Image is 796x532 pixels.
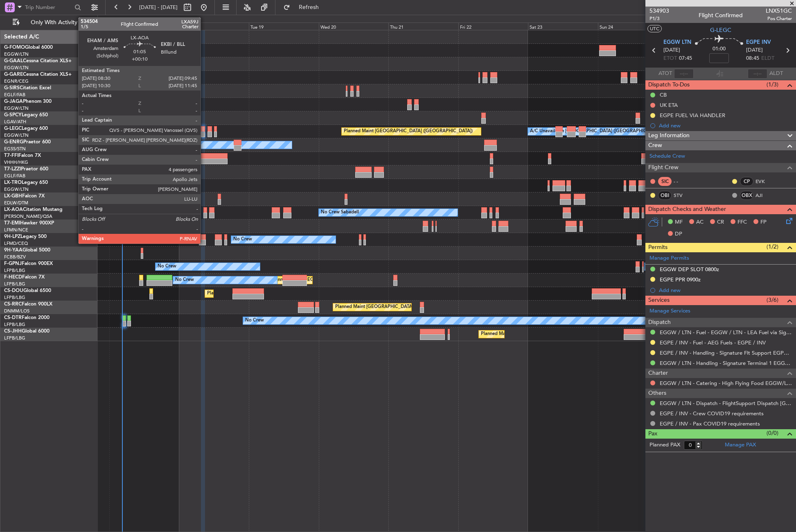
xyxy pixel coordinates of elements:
[649,152,685,161] a: Schedule Crew
[4,261,53,266] a: F-GPNJFalcon 900EX
[4,167,21,172] span: T7-LZZI
[755,192,774,199] a: AJI
[4,153,41,158] a: T7-FFIFalcon 7X
[647,25,662,32] button: UTC
[675,230,682,238] span: DP
[660,360,792,367] a: EGGW / LTN - Handling - Signature Terminal 1 EGGW / LTN
[4,99,52,104] a: G-JAGAPhenom 300
[4,72,23,77] span: G-GARE
[725,441,756,449] a: Manage PAX
[4,267,25,274] a: LFPB/LBG
[658,177,672,186] div: SIC
[319,23,389,30] div: Wed 20
[4,86,51,91] a: G-SIRSCitation Excel
[658,70,672,78] span: ATOT
[746,54,759,63] span: 08:45
[158,260,176,273] div: No Crew
[175,274,194,286] div: No Crew
[675,218,683,226] span: MF
[648,205,726,214] span: Dispatch Checks and Weather
[660,420,760,427] a: EGPE / INV - Pax COVID19 requirements
[4,180,48,185] a: LX-TROLegacy 650
[767,242,778,251] span: (1/2)
[740,177,753,186] div: CP
[4,65,29,71] a: EGGW/LTN
[648,80,690,90] span: Dispatch To-Dos
[717,218,724,226] span: CR
[530,125,663,138] div: A/C Unavailable [GEOGRAPHIC_DATA] ([GEOGRAPHIC_DATA])
[4,308,29,314] a: DNMM/LOS
[4,221,20,226] span: T7-EMI
[649,254,689,263] a: Manage Permits
[755,178,774,185] a: EVK
[179,23,249,30] div: Mon 18
[737,218,747,226] span: FFC
[4,221,54,226] a: T7-EMIHawker 900XP
[766,7,792,15] span: LNX51GC
[4,140,51,145] a: G-ENRGPraetor 600
[679,54,692,63] span: 07:45
[4,234,20,239] span: 9H-LPZ
[4,254,26,260] a: FCBB/BZV
[658,191,672,200] div: OBI
[109,23,179,30] div: Sun 17
[648,318,671,327] span: Dispatch
[598,23,668,30] div: Sun 24
[4,113,22,118] span: G-SPCY
[4,140,23,145] span: G-ENRG
[4,45,25,50] span: G-FOMO
[760,218,767,226] span: FP
[4,51,29,57] a: EGGW/LTN
[660,380,792,387] a: EGGW / LTN - Catering - High Flying Food EGGW/LTN
[4,275,22,280] span: F-HECD
[746,46,763,54] span: [DATE]
[663,38,691,47] span: EGGW LTN
[4,126,22,131] span: G-LEGC
[4,335,25,341] a: LFPB/LBG
[4,248,23,253] span: 9H-YAA
[4,72,72,77] a: G-GARECessna Citation XLS+
[660,91,667,98] div: CB
[649,441,680,449] label: Planned PAX
[4,119,26,125] a: LGAV/ATH
[649,15,669,22] span: P1/3
[766,15,792,22] span: Pos Charter
[4,159,28,165] a: VHHH/HKG
[4,86,20,91] span: G-SIRS
[740,191,753,200] div: OBX
[4,288,23,293] span: CS-DOU
[4,59,23,63] span: G-GAAL
[245,315,264,327] div: No Crew
[4,105,29,111] a: EGGW/LTN
[660,349,792,356] a: EGPE / INV - Handling - Signature Flt Support EGPE / INV
[4,180,22,185] span: LX-TRO
[4,45,53,50] a: G-FOMOGlobal 6000
[249,23,319,30] div: Tue 19
[207,288,336,300] div: Planned Maint [GEOGRAPHIC_DATA] ([GEOGRAPHIC_DATA])
[674,192,692,199] a: STV
[4,288,51,293] a: CS-DOUGlobal 6500
[648,389,666,398] span: Others
[4,294,25,301] a: LFPB/LBG
[233,233,252,246] div: No Crew
[648,429,657,439] span: Pax
[99,16,113,23] div: [DATE]
[648,131,690,140] span: Leg Information
[4,78,29,84] a: EGNR/CEG
[4,321,25,328] a: LFPB/LBG
[321,206,359,219] div: No Crew Sabadell
[4,153,18,158] span: T7-FFI
[660,102,678,109] div: UK ETA
[4,302,52,307] a: CS-RRCFalcon 900LX
[344,125,473,138] div: Planned Maint [GEOGRAPHIC_DATA] ([GEOGRAPHIC_DATA])
[4,302,22,307] span: CS-RRC
[4,167,48,172] a: T7-LZZIPraetor 600
[674,178,692,185] div: - -
[767,429,778,437] span: (0/0)
[659,122,792,129] div: Add new
[648,163,679,172] span: Flight Crew
[660,410,764,417] a: EGPE / INV - Crew COVID19 requirements
[4,315,50,320] a: CS-DTRFalcon 2000
[648,369,668,378] span: Charter
[663,46,680,54] span: [DATE]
